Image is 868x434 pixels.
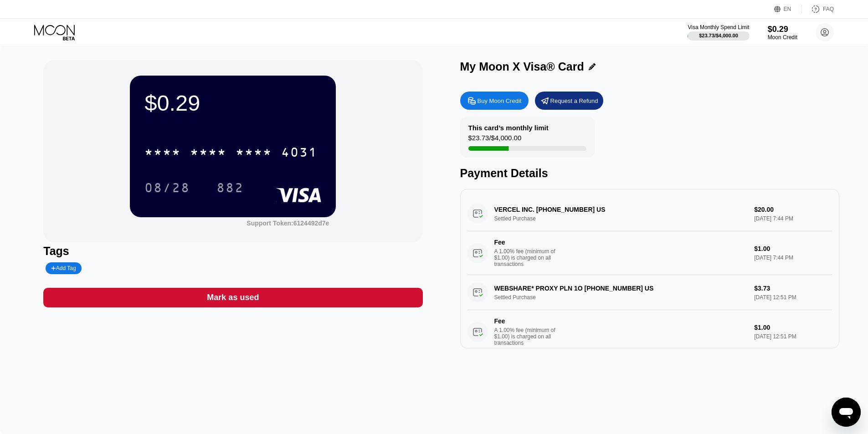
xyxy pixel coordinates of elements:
[688,24,749,41] div: Visa Monthly Spend Limit$23.73/$4,000.00
[774,5,802,14] div: EN
[467,231,832,275] div: FeeA 1.00% fee (minimum of $1.00) is charged on all transactions$1.00[DATE] 7:44 PM
[460,92,529,110] div: Buy Moon Credit
[460,167,839,180] div: Payment Details
[550,97,598,105] div: Request a Refund
[768,25,797,34] div: $0.29
[43,288,422,307] div: Mark as used
[535,92,603,110] div: Request a Refund
[138,176,197,199] div: 08/28
[754,245,832,252] div: $1.00
[754,255,832,261] div: [DATE] 7:44 PM
[460,60,584,73] div: My Moon X Visa® Card
[688,24,749,31] div: Visa Monthly Spend Limit
[768,34,797,41] div: Moon Credit
[247,220,329,227] div: Support Token: 6124492d7e
[144,182,190,196] div: 08/28
[144,90,321,116] div: $0.29
[754,324,832,331] div: $1.00
[207,292,259,303] div: Mark as used
[754,333,832,340] div: [DATE] 12:51 PM
[467,310,832,354] div: FeeA 1.00% fee (minimum of $1.00) is charged on all transactions$1.00[DATE] 12:51 PM
[802,5,834,14] div: FAQ
[468,134,522,146] div: $23.73 / $4,000.00
[43,245,422,258] div: Tags
[281,146,318,161] div: 4031
[247,220,329,227] div: Support Token:6124492d7e
[51,265,76,271] div: Add Tag
[468,124,549,132] div: This card’s monthly limit
[478,97,522,105] div: Buy Moon Credit
[216,182,244,196] div: 882
[832,398,861,427] iframe: Button to launch messaging window
[494,239,558,246] div: Fee
[210,176,251,199] div: 882
[494,317,558,325] div: Fee
[699,33,738,38] div: $23.73 / $4,000.00
[494,248,563,267] div: A 1.00% fee (minimum of $1.00) is charged on all transactions
[784,6,791,12] div: EN
[768,25,797,41] div: $0.29Moon Credit
[823,6,834,12] div: FAQ
[46,262,81,274] div: Add Tag
[494,327,563,346] div: A 1.00% fee (minimum of $1.00) is charged on all transactions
